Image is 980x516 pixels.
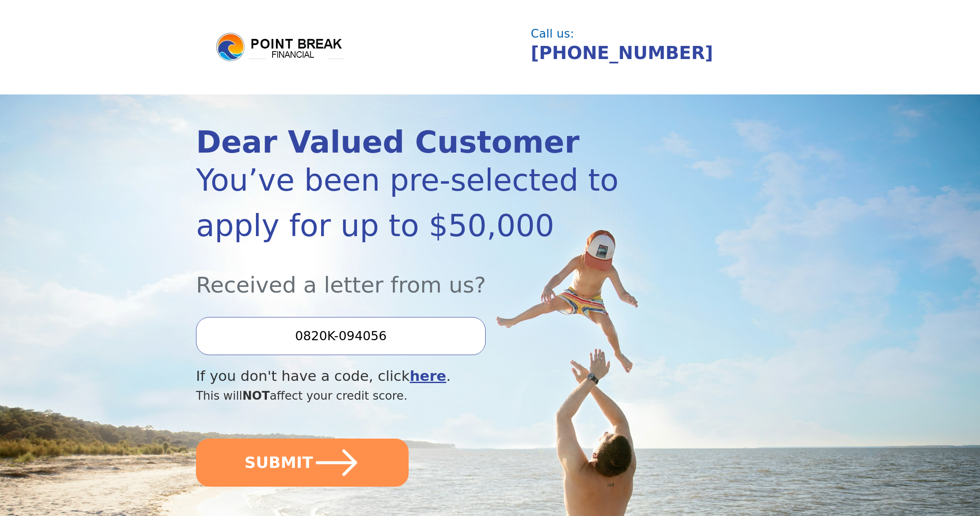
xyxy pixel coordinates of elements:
[531,28,776,39] div: Call us:
[196,317,486,355] input: Enter your Offer Code:
[196,157,696,248] div: You’ve been pre-selected to apply for up to $50,000
[215,31,346,63] img: logo.png
[196,387,696,404] div: This will affect your credit score.
[242,389,270,402] span: NOT
[196,439,409,487] button: SUBMIT
[196,366,696,387] div: If you don't have a code, click .
[409,368,446,384] a: here
[531,42,713,63] a: [PHONE_NUMBER]
[196,248,696,301] div: Received a letter from us?
[196,127,696,157] div: Dear Valued Customer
